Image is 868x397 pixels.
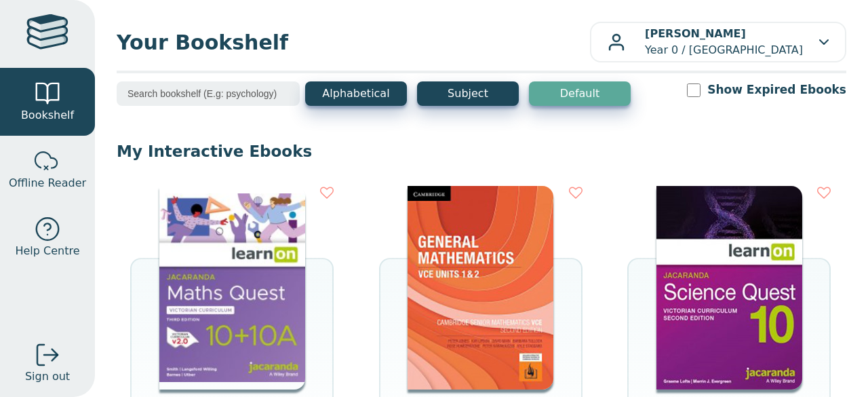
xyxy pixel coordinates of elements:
input: Search bookshelf (E.g: psychology) [117,81,300,106]
span: Help Centre [15,243,79,259]
b: [PERSON_NAME] [645,27,746,40]
span: Sign out [25,368,70,385]
button: Alphabetical [305,81,407,106]
img: b7253847-5288-ea11-a992-0272d098c78b.jpg [656,186,802,390]
button: [PERSON_NAME]Year 0 / [GEOGRAPHIC_DATA] [590,22,846,62]
span: Bookshelf [21,107,74,124]
p: Year 0 / [GEOGRAPHIC_DATA] [645,26,803,58]
img: 98e9f931-67be-40f3-b733-112c3181ee3a.jpg [408,186,553,390]
img: 1499aa3b-a4b8-4611-837d-1f2651393c4c.jpg [159,186,305,390]
label: Show Expired Ebooks [707,81,846,98]
p: My Interactive Ebooks [117,141,846,162]
span: Your Bookshelf [117,27,590,58]
span: Offline Reader [9,175,86,191]
button: Subject [417,81,519,106]
button: Default [529,81,631,106]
